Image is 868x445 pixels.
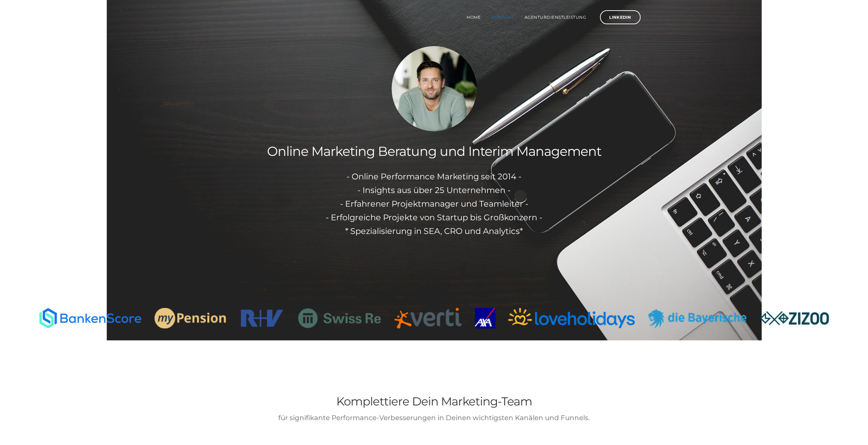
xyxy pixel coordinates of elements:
[519,5,592,29] a: Agenturdienstleistung
[600,10,640,24] a: LinkedIn
[39,308,829,328] img: logos 5
[486,5,519,29] a: Kontakt
[392,46,477,131] img: Markus Kuempel Interim Manager (SEA und CRO)
[461,5,486,29] a: Home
